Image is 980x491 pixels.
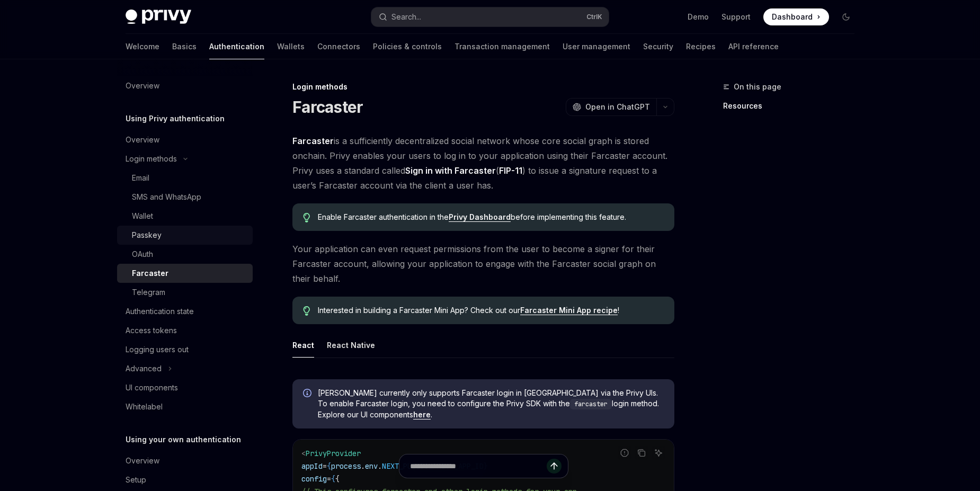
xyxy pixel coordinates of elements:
button: Send message [547,459,562,474]
div: SMS and WhatsApp [132,191,201,203]
h5: Using Privy authentication [126,112,225,125]
button: Open search [371,7,609,26]
a: Telegram [117,283,253,302]
a: Setup [117,470,253,489]
a: UI components [117,378,253,397]
svg: Tip [303,306,310,316]
div: Overview [126,79,159,92]
a: API reference [728,34,779,59]
button: Open in ChatGPT [566,98,656,116]
a: Email [117,168,253,188]
a: Wallet [117,207,253,226]
div: React [292,333,314,358]
span: < [301,449,306,458]
a: Welcome [126,34,159,59]
div: UI components [126,381,178,394]
img: dark logo [126,10,191,24]
span: PrivyProvider [306,449,361,458]
a: Demo [688,12,709,22]
svg: Info [303,389,314,399]
span: Enable Farcaster authentication in the before implementing this feature. [318,212,664,222]
button: Copy the contents from the code block [635,446,648,460]
a: Dashboard [763,8,829,25]
button: Toggle Login methods section [117,149,253,168]
span: is a sufficiently decentralized social network whose core social graph is stored onchain. Privy e... [292,133,674,193]
button: Report incorrect code [618,446,631,460]
a: Overview [117,130,253,149]
div: Login methods [292,82,674,92]
span: Ctrl K [586,13,602,21]
code: farcaster [570,399,612,409]
span: [PERSON_NAME] currently only supports Farcaster login in [GEOGRAPHIC_DATA] via the Privy UIs. To ... [318,388,664,420]
a: Authentication state [117,302,253,321]
div: Logging users out [126,343,189,356]
a: Support [721,12,751,22]
div: Telegram [132,286,165,299]
svg: Tip [303,213,310,222]
a: Access tokens [117,321,253,340]
a: Farcaster Mini App recipe [520,306,618,315]
span: Dashboard [772,12,813,22]
a: SMS and WhatsApp [117,188,253,207]
div: Farcaster [132,267,168,280]
div: Passkey [132,229,162,242]
button: Toggle dark mode [838,8,854,25]
div: Advanced [126,362,162,375]
div: Overview [126,133,159,146]
h5: Using your own authentication [126,433,241,446]
span: Open in ChatGPT [585,102,650,112]
a: Farcaster [117,264,253,283]
div: OAuth [132,248,153,261]
div: Authentication state [126,305,194,318]
a: Privy Dashboard [449,212,511,222]
div: Search... [391,11,421,23]
a: Resources [723,97,863,114]
a: Security [643,34,673,59]
a: Whitelabel [117,397,253,416]
button: Toggle Advanced section [117,359,253,378]
a: User management [563,34,630,59]
span: Your application can even request permissions from the user to become a signer for their Farcaste... [292,242,674,286]
span: Interested in building a Farcaster Mini App? Check out our ! [318,305,664,316]
span: On this page [734,81,781,93]
button: Ask AI [652,446,665,460]
a: Connectors [317,34,360,59]
h1: Farcaster [292,97,363,117]
div: Wallet [132,210,153,222]
a: Transaction management [455,34,550,59]
a: OAuth [117,245,253,264]
div: Login methods [126,153,177,165]
div: Access tokens [126,324,177,337]
a: Logging users out [117,340,253,359]
a: Authentication [209,34,264,59]
strong: Sign in with Farcaster [405,165,496,176]
input: Ask a question... [410,454,547,478]
a: Wallets [277,34,305,59]
div: Overview [126,454,159,467]
div: Setup [126,474,146,486]
strong: Farcaster [292,136,334,146]
a: Passkey [117,226,253,245]
a: Recipes [686,34,716,59]
a: Farcaster [292,136,334,147]
a: Overview [117,451,253,470]
div: Email [132,172,149,184]
a: FIP-11 [499,165,522,176]
a: Overview [117,76,253,95]
div: Whitelabel [126,400,163,413]
a: here [413,410,431,419]
div: React Native [327,333,375,358]
a: Basics [172,34,197,59]
a: Policies & controls [373,34,442,59]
